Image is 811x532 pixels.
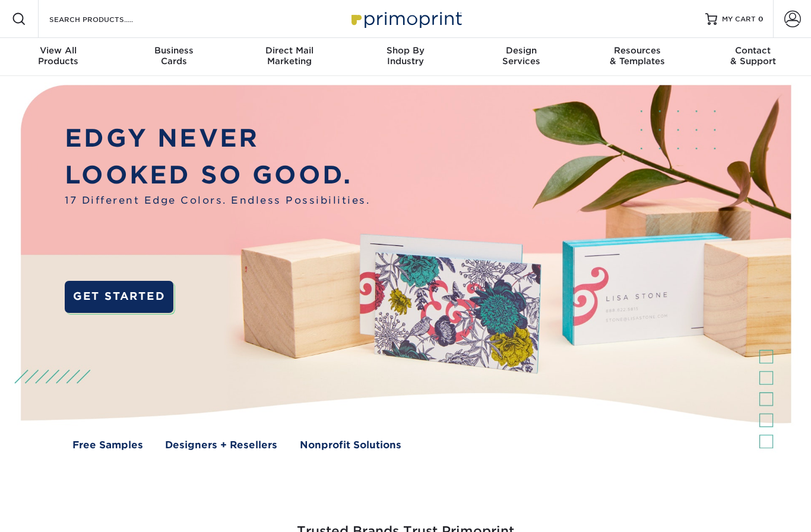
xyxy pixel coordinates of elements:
div: & Templates [579,45,695,66]
div: Marketing [232,45,347,66]
p: LOOKED SO GOOD. [65,157,370,193]
span: Shop By [347,45,463,56]
img: Primoprint [346,6,465,31]
a: Designers + Resellers [165,438,277,452]
span: Business [116,45,232,56]
a: Nonprofit Solutions [300,438,401,452]
div: & Support [695,45,811,66]
a: Contact& Support [695,38,811,76]
span: Direct Mail [232,45,347,56]
a: Resources& Templates [579,38,695,76]
span: Contact [695,45,811,56]
a: DesignServices [464,38,579,76]
span: Design [464,45,579,56]
span: Resources [579,45,695,56]
span: 17 Different Edge Colors. Endless Possibilities. [65,193,370,208]
a: GET STARTED [65,281,173,313]
p: EDGY NEVER [65,120,370,156]
a: Shop ByIndustry [347,38,463,76]
a: Direct MailMarketing [232,38,347,76]
div: Cards [116,45,232,66]
div: Services [464,45,579,66]
a: Free Samples [72,438,143,452]
a: BusinessCards [116,38,232,76]
span: MY CART [722,14,756,24]
span: 0 [758,15,764,23]
div: Industry [347,45,463,66]
input: SEARCH PRODUCTS..... [48,12,164,26]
